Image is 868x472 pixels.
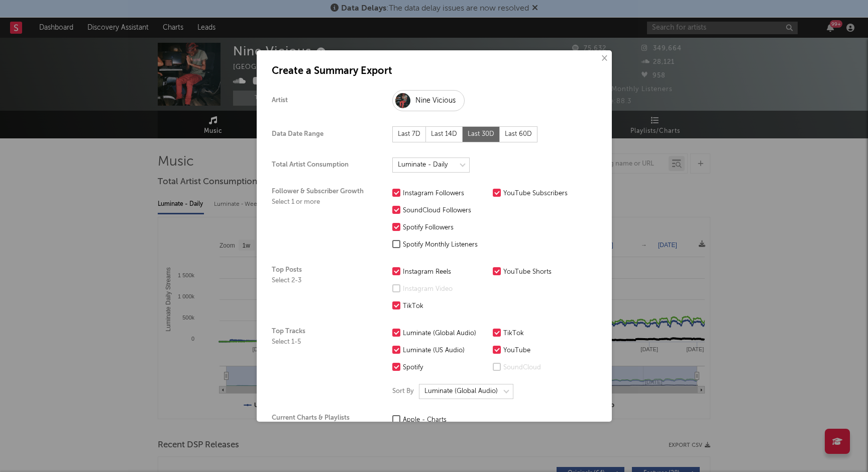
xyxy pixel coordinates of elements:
div: Last 7D [392,126,426,142]
div: Instagram Followers [403,188,488,200]
div: Instagram Video [403,283,488,295]
div: Luminate (Global Audio) [403,328,488,340]
div: Top Posts [272,266,372,312]
div: Artist [272,97,372,105]
div: Spotify Followers [403,222,488,234]
div: Select 1-5 [272,338,372,346]
label: Sort By [392,385,414,398]
div: TikTok [403,300,488,312]
div: YouTube Subscribers [503,188,588,200]
button: × [598,53,609,64]
div: Spotify Monthly Listeners [403,239,488,251]
div: TikTok [503,328,588,340]
div: Instagram Reels [403,266,488,278]
div: Nine Vicious [415,95,456,107]
h1: Create a Summary Export [272,65,597,77]
div: Luminate (US Audio) [403,345,488,357]
div: SoundCloud Followers [403,205,488,217]
div: Last 30D [463,126,500,142]
div: Last 60D [500,126,537,142]
div: Spotify [403,362,488,374]
div: Top Tracks [272,328,372,399]
div: Current Charts & Playlists [272,414,372,443]
div: YouTube Shorts [503,266,588,278]
div: Data Date Range [272,130,372,138]
div: Follower & Subscriber Growth [272,188,372,251]
div: Total Artist Consumption [272,161,372,169]
div: YouTube [503,345,588,357]
div: SoundCloud [503,362,588,374]
div: Select 2-3 [272,277,372,285]
div: Last 14D [426,126,463,142]
div: Select 1 or more [272,198,372,206]
div: Apple - Charts [403,414,488,426]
